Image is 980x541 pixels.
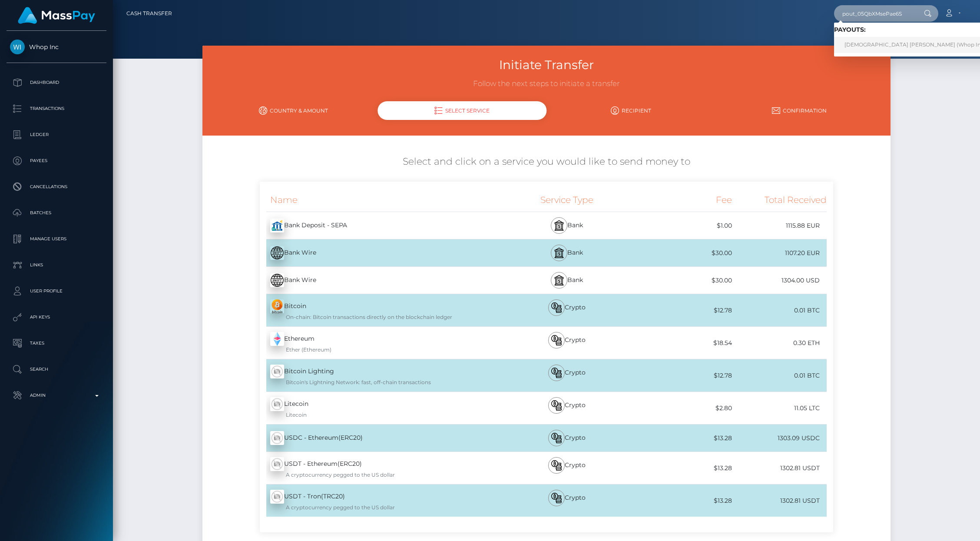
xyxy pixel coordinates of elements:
p: Batches [10,206,103,219]
div: 0.01 BTC [732,366,826,385]
div: 0.01 BTC [732,301,826,320]
div: 1304.00 USD [732,271,826,290]
img: wMhJQYtZFAryAAAAABJRU5ErkJggg== [270,457,284,471]
p: Cancellations [10,180,103,193]
p: Dashboard [10,76,103,89]
img: bitcoin.svg [551,302,562,313]
div: Bitcoin [260,294,496,326]
img: bitcoin.svg [551,400,562,411]
a: Confirmation [715,103,884,118]
a: Taxes [7,332,106,354]
p: Search [10,363,103,376]
div: Crypto [496,359,638,392]
a: Transactions [7,98,106,119]
img: bitcoin.svg [551,493,562,503]
a: Links [7,254,106,276]
h3: Initiate Transfer [209,56,884,73]
a: User Profile [7,280,106,302]
div: Bank [496,267,638,294]
span: Whop Inc [7,43,106,51]
img: bitcoin.svg [551,335,562,345]
a: Batches [7,202,106,224]
div: $18.54 [638,333,732,353]
div: USDC - Ethereum(ERC20) [260,426,496,450]
div: 11.05 LTC [732,398,826,418]
p: Admin [10,389,103,402]
p: Manage Users [10,232,103,246]
a: Admin [7,385,106,406]
div: $12.78 [638,366,732,385]
div: 0.30 ETH [732,333,826,353]
p: Links [10,259,103,272]
p: Transactions [10,102,103,115]
a: Dashboard [7,72,106,93]
div: 1302.81 USDT [732,491,826,511]
div: $2.80 [638,398,732,418]
img: bitcoin.svg [551,433,562,443]
img: wMhJQYtZFAryAAAAABJRU5ErkJggg== [270,490,284,504]
div: Litecoin [260,392,496,424]
div: Bank Wire [260,241,496,265]
img: wMhJQYtZFAryAAAAABJRU5ErkJggg== [270,397,284,411]
div: USDT - Ethereum(ERC20) [260,452,496,484]
img: MassPay Logo [18,7,95,24]
div: Bank [496,212,638,239]
img: E16AAAAAElFTkSuQmCC [270,273,284,287]
div: Crypto [496,485,638,517]
h5: Select and click on a service you would like to send money to [209,155,884,169]
img: bank.svg [554,248,564,258]
img: bank.svg [554,220,564,231]
div: Crypto [496,452,638,484]
a: Ledger [7,124,106,146]
a: Recipient [546,103,715,118]
p: Ledger [10,128,103,141]
div: Litecoin [270,411,496,419]
div: USDT - Tron(TRC20) [260,485,496,517]
img: bank.svg [554,275,564,285]
div: $13.28 [638,491,732,511]
div: On-chain: Bitcoin transactions directly on the blockchain ledger [270,313,496,321]
div: Service Type [496,188,638,212]
a: API Keys [7,306,106,328]
div: Total Received [732,188,826,212]
div: Bitcoin Lighting [260,359,496,392]
div: 1303.09 USDC [732,428,826,448]
div: $30.00 [638,271,732,290]
div: Bank Deposit - SEPA [260,213,496,238]
img: wMhJQYtZFAryAAAAABJRU5ErkJggg== [270,431,284,445]
a: Cancellations [7,176,106,198]
a: Manage Users [7,228,106,250]
div: $30.00 [638,243,732,263]
div: Bitcoin's Lightning Network: fast, off-chain transactions [270,378,496,386]
p: API Keys [10,311,103,324]
div: 1115.88 EUR [732,216,826,236]
div: 1107.20 EUR [732,243,826,263]
img: bitcoin.svg [551,460,562,471]
div: Fee [638,188,732,212]
img: wMhJQYtZFAryAAAAABJRU5ErkJggg== [270,365,284,378]
div: Bank Wire [260,268,496,292]
div: Crypto [496,327,638,359]
p: User Profile [10,285,103,298]
div: Name [260,188,496,212]
img: Z [270,219,284,232]
img: Whop Inc [10,40,25,54]
div: Bank [496,239,638,266]
div: $13.28 [638,458,732,478]
img: zxlM9hkiQ1iKKYMjuOruv9zc3NfAFPM+lQmnX+Hwj+0b3s+QqDAAAAAElFTkSuQmCC [270,299,284,313]
p: Taxes [10,337,103,350]
div: $12.78 [638,301,732,320]
div: Ether (Ethereum) [270,346,496,354]
div: 1302.81 USDT [732,458,826,478]
div: $13.28 [638,428,732,448]
div: Crypto [496,392,638,424]
a: Search [7,358,106,380]
h3: Follow the next steps to initiate a transfer [209,79,884,89]
a: Payees [7,150,106,172]
div: Crypto [496,425,638,451]
div: A cryptocurrency pegged to the US dollar [270,504,496,511]
input: Search... [834,5,916,22]
img: z+HV+S+XklAdAAAAABJRU5ErkJggg== [270,332,284,346]
a: Cash Transfer [126,4,172,23]
div: A cryptocurrency pegged to the US dollar [270,471,496,479]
